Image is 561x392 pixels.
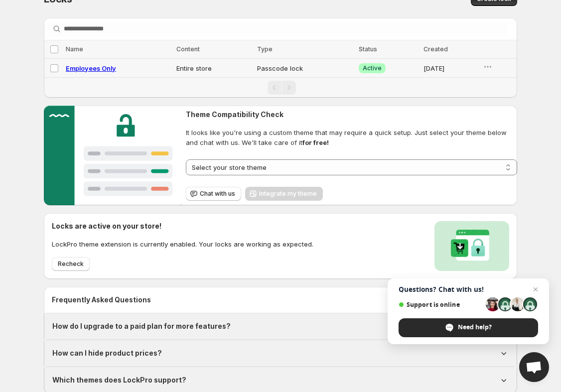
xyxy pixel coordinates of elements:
[519,352,549,382] div: Open chat
[399,285,538,293] span: Questions? Chat with us!
[530,283,542,295] span: Close chat
[423,45,448,53] span: Created
[421,59,480,78] td: [DATE]
[44,106,182,205] img: Customer support
[363,64,382,72] span: Active
[186,110,517,120] h2: Theme Compatibility Check
[66,64,116,72] a: Employees Only
[52,239,313,249] p: LockPro theme extension is currently enabled. Your locks are working as expected.
[434,221,509,271] img: Locks activated
[52,257,90,271] button: Recheck
[359,45,377,53] span: Status
[44,77,517,98] nav: Pagination
[52,221,313,231] h2: Locks are active on your store!
[254,59,356,78] td: Passcode lock
[458,323,492,332] span: Need help?
[66,45,83,53] span: Name
[52,295,509,305] h2: Frequently Asked Questions
[186,187,241,201] button: Chat with us
[52,321,231,331] h1: How do I upgrade to a paid plan for more features?
[52,375,186,385] h1: Which themes does LockPro support?
[58,260,84,268] span: Recheck
[200,190,235,198] span: Chat with us
[399,301,482,308] span: Support is online
[176,45,200,53] span: Content
[257,45,273,53] span: Type
[186,128,517,147] span: It looks like you're using a custom theme that may require a quick setup. Just select your theme ...
[399,318,538,337] div: Need help?
[52,348,162,358] h1: How can I hide product prices?
[173,59,255,78] td: Entire store
[302,138,329,146] strong: for free!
